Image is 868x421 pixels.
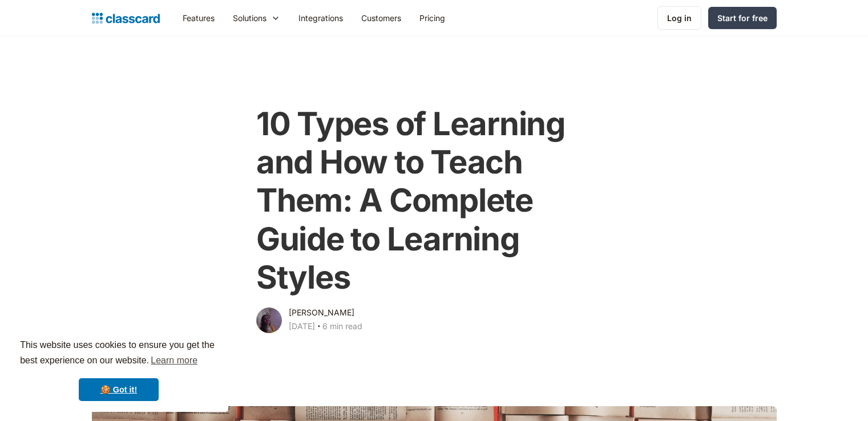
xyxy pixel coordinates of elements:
a: Start for free [708,7,777,29]
div: ‧ [315,319,322,335]
h1: 10 Types of Learning and How to Teach Them: A Complete Guide to Learning Styles [256,105,612,297]
a: Customers [352,5,410,31]
a: dismiss cookie message [79,378,159,401]
div: Start for free [717,12,768,24]
a: home [92,10,160,26]
div: Solutions [233,12,267,24]
div: 6 min read [322,319,362,333]
div: Solutions [224,5,289,31]
a: Integrations [289,5,352,31]
a: Features [173,5,224,31]
div: [PERSON_NAME] [289,306,354,319]
a: Pricing [410,5,454,31]
div: cookieconsent [9,327,228,412]
div: Log in [667,12,692,24]
div: [DATE] [289,319,315,333]
span: This website uses cookies to ensure you get the best experience on our website. [20,338,217,369]
a: learn more about cookies [149,352,199,369]
a: Log in [657,6,701,30]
